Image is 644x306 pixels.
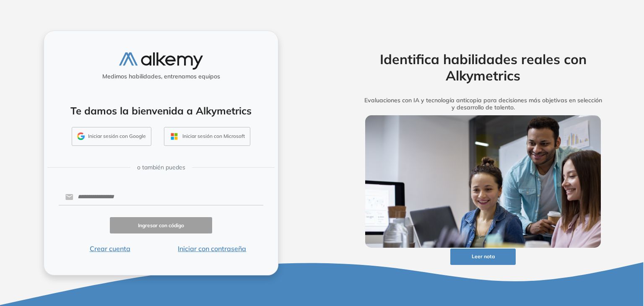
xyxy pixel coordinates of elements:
[164,127,250,146] button: Iniciar sesión con Microsoft
[59,244,161,254] button: Crear cuenta
[77,132,85,140] img: GMAIL_ICON
[72,127,151,146] button: Iniciar sesión con Google
[137,163,185,172] span: o también puedes
[365,115,601,248] img: img-more-info
[352,51,614,83] h2: Identifica habilidades reales con Alkymetrics
[110,217,212,233] button: Ingresar con código
[352,97,614,111] h5: Evaluaciones con IA y tecnología anticopia para decisiones más objetivas en selección y desarroll...
[450,249,516,265] button: Leer nota
[161,244,263,254] button: Iniciar con contraseña
[169,132,179,141] img: OUTLOOK_ICON
[55,105,267,117] h4: Te damos la bienvenida a Alkymetrics
[119,52,203,70] img: logo-alkemy
[47,73,275,80] h5: Medimos habilidades, entrenamos equipos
